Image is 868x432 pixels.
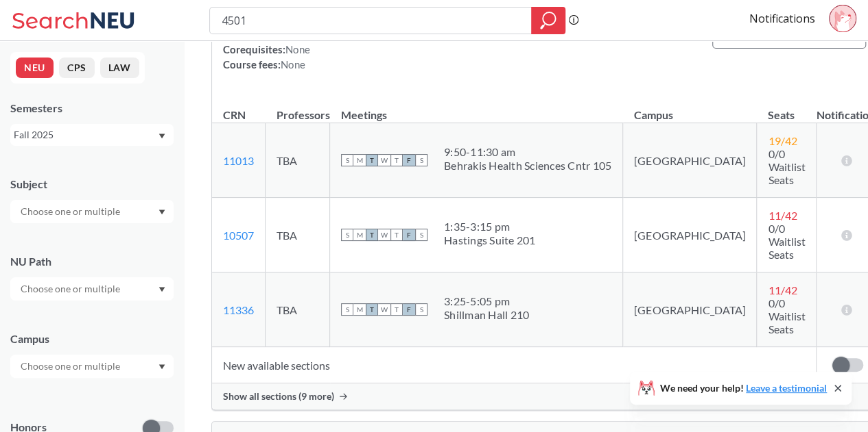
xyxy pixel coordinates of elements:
span: M [353,229,366,241]
input: Choose one or multiple [14,203,129,220]
button: LAW [100,58,139,78]
td: [GEOGRAPHIC_DATA] [623,198,757,272]
span: W [378,229,390,241]
div: Hastings Suite 201 [444,233,536,247]
div: Shillman Hall 210 [444,308,529,322]
span: 0/0 Waitlist Seats [768,222,805,261]
span: S [415,229,427,241]
span: 11 / 42 [768,283,797,296]
div: Fall 2025 [14,127,157,142]
svg: Dropdown arrow [159,209,165,215]
span: None [281,58,305,71]
span: M [353,154,366,166]
div: 1:35 - 3:15 pm [444,220,536,233]
a: 10507 [223,229,254,242]
td: New available sections [212,347,817,383]
span: S [341,154,353,166]
svg: Dropdown arrow [159,134,165,139]
a: Leave a testimonial [746,382,827,394]
span: M [353,303,366,316]
div: 9:50 - 11:30 am [444,145,611,159]
svg: Dropdown arrow [159,364,165,370]
td: TBA [266,123,330,198]
button: NEU [16,58,54,78]
div: Dropdown arrow [10,277,174,301]
span: We need your help! [660,383,827,393]
td: [GEOGRAPHIC_DATA] [623,123,757,198]
div: NU Path [10,254,174,269]
a: 11013 [223,154,254,167]
th: Professors [266,94,330,123]
span: S [415,303,427,316]
span: 11 / 42 [768,209,797,222]
th: Seats [757,94,817,123]
input: Choose one or multiple [14,281,129,297]
span: F [403,303,415,316]
span: 0/0 Waitlist Seats [768,147,805,186]
svg: magnifying glass [540,11,556,30]
div: Semesters [10,101,174,116]
input: Class, professor, course number, "phrase" [220,9,521,32]
span: T [366,303,378,316]
span: F [403,229,415,241]
div: Dropdown arrow [10,200,174,223]
span: W [378,303,390,316]
td: TBA [266,198,330,272]
span: S [341,303,353,316]
div: 3:25 - 5:05 pm [444,294,529,308]
span: S [341,229,353,241]
div: Behrakis Health Sciences Cntr 105 [444,159,611,173]
a: Notifications [749,11,815,26]
span: F [403,154,415,166]
span: T [366,154,378,166]
div: Fall 2025Dropdown arrow [10,124,174,146]
th: Meetings [330,94,623,123]
div: magnifying glass [531,7,565,34]
input: Choose one or multiple [14,358,129,374]
div: NUPaths: Prerequisites: Corequisites: Course fees: [223,12,456,72]
td: TBA [266,272,330,347]
div: Subject [10,177,174,192]
span: W [378,154,390,166]
button: CPS [59,58,95,78]
div: CRN [223,107,246,123]
span: 0/0 Waitlist Seats [768,296,805,335]
span: Show all sections (9 more) [223,390,334,403]
span: S [415,154,427,166]
span: T [390,303,403,316]
span: T [366,229,378,241]
a: 11336 [223,303,254,316]
div: Campus [10,331,174,346]
span: T [390,154,403,166]
div: Dropdown arrow [10,355,174,378]
th: Campus [623,94,757,123]
span: 19 / 42 [768,134,797,147]
td: [GEOGRAPHIC_DATA] [623,272,757,347]
span: T [390,229,403,241]
svg: Dropdown arrow [159,287,165,292]
span: None [285,43,310,55]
